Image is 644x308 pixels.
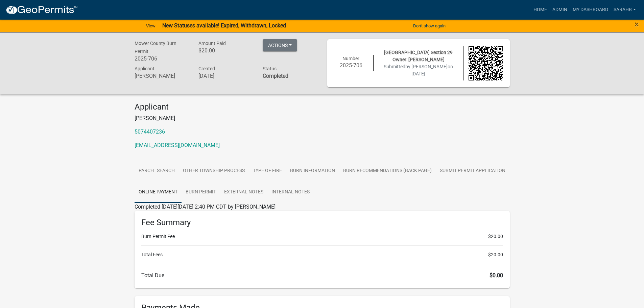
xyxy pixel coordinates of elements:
img: QR code [469,46,503,80]
h6: Total Due [141,272,503,279]
a: View [143,20,158,31]
span: $20.00 [488,251,503,258]
a: [EMAIL_ADDRESS][DOMAIN_NAME] [135,142,220,148]
a: Type Of Fire [249,160,286,182]
a: Submit Permit Application [436,160,509,182]
strong: New Statuses available! Expired, Withdrawn, Locked [162,22,286,29]
a: Admin [550,3,570,16]
span: Completed [DATE][DATE] 2:40 PM CDT by [PERSON_NAME] [135,204,276,210]
span: Amount Paid [198,41,226,46]
p: [PERSON_NAME] [135,114,510,122]
h4: Applicant [135,102,510,112]
a: Burn Recommendations (Back Page) [339,160,436,182]
span: [GEOGRAPHIC_DATA] Section 29 Owner: [PERSON_NAME] [384,50,453,62]
span: Number [342,56,359,61]
button: Don't show again [410,20,448,31]
a: Parcel search [135,160,179,182]
h6: 2025-706 [135,55,189,62]
span: $20.00 [488,233,503,240]
a: 5074407236 [135,128,165,135]
a: Internal Notes [267,182,314,203]
a: Online Payment [135,182,182,203]
span: Applicant [135,66,154,71]
span: Submitted on [DATE] [384,64,453,76]
span: × [635,20,639,29]
h6: $20.00 [198,47,253,54]
button: Close [635,20,639,28]
button: Actions [263,39,297,51]
h6: [DATE] [198,73,253,79]
span: Created [198,66,215,71]
strong: Completed [263,73,288,79]
a: Other Township Process [179,160,249,182]
h6: [PERSON_NAME] [135,73,189,79]
span: $0.00 [490,272,503,279]
h6: 2025-706 [334,62,368,69]
li: Burn Permit Fee [141,233,503,240]
a: sarahb [611,3,639,16]
a: External Notes [220,182,267,203]
a: My Dashboard [570,3,611,16]
span: Status [263,66,277,71]
li: Total Fees [141,251,503,258]
span: Mower County Burn Permit [135,41,176,54]
a: Burn Information [286,160,339,182]
h6: Fee Summary [141,218,503,228]
a: Burn Permit [182,182,220,203]
span: by [PERSON_NAME] [405,64,448,69]
a: Home [531,3,550,16]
